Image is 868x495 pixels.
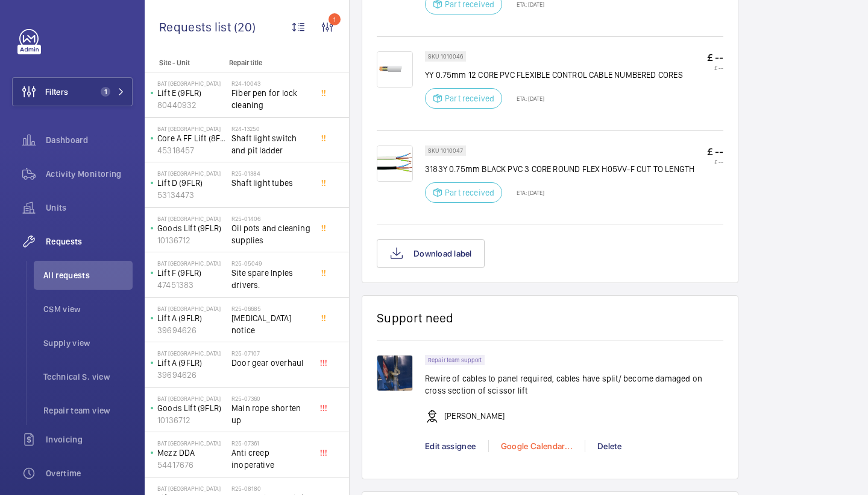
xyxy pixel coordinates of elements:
p: SKU 1010046 [428,54,463,59]
p: Part received [445,187,494,199]
div: Delete [585,440,634,452]
h2: R25-05049 [231,260,311,267]
p: BAT [GEOGRAPHIC_DATA] [157,215,227,222]
p: £ -- [707,64,723,71]
span: Door gear overhaul [231,357,311,369]
span: Edit assignee [425,441,476,451]
img: 9D-AsTakof62CLkidcMK76LD5dv_mra7B9JaL6gDvu_itvcN.png [377,145,413,182]
p: Lift F (9FLR) [157,267,227,279]
span: Main rope shorten up [231,402,311,426]
h2: R25-07360 [231,395,311,402]
p: Core A FF Lift (8FLR) [157,132,227,144]
p: BAT [GEOGRAPHIC_DATA] [157,260,227,267]
p: 53134473 [157,189,227,201]
span: 1 [101,87,110,97]
span: Shaft light switch and pit ladder [231,132,311,156]
h2: R25-01406 [231,215,311,222]
span: Requests [46,235,133,247]
p: BAT [GEOGRAPHIC_DATA] [157,170,227,177]
p: 10136712 [157,414,227,426]
p: ETA: [DATE] [509,189,544,196]
span: Repair team view [43,404,133,417]
p: ETA: [DATE] [509,1,544,8]
span: Site spare Inples drivers. [231,267,311,291]
div: Google Calendar... [488,440,585,452]
img: 1755788639471-e24c11d9-e96d-4a0e-b5de-b27d35a30006 [377,355,413,391]
h2: R24-10043 [231,80,311,87]
h2: R25-06685 [231,305,311,312]
p: BAT [GEOGRAPHIC_DATA] [157,350,227,357]
span: Fiber pen for lock cleaning [231,87,311,111]
button: Download label [377,239,485,268]
span: Supply view [43,337,133,349]
span: Dashboard [46,134,133,146]
span: Invoicing [46,433,133,445]
span: Overtime [46,467,133,479]
p: Goods LIft (9FLR) [157,402,227,414]
h2: R25-01384 [231,170,311,177]
p: £ -- [707,158,723,165]
span: Units [46,202,133,214]
h1: Support need [377,310,454,325]
h2: R24-13250 [231,125,311,132]
span: [MEDICAL_DATA] notice [231,312,311,336]
span: Technical S. view [43,371,133,383]
span: Requests list [159,19,234,34]
p: BAT [GEOGRAPHIC_DATA] [157,485,227,492]
p: SKU 1010047 [428,148,463,153]
p: ETA: [DATE] [509,95,544,102]
span: All requests [43,269,133,281]
p: BAT [GEOGRAPHIC_DATA] [157,305,227,312]
p: Lift D (9FLR) [157,177,227,189]
h2: R25-07107 [231,350,311,357]
p: Lift A (9FLR) [157,357,227,369]
p: Goods LIft (9FLR) [157,222,227,234]
span: Anti creep inoperative [231,447,311,471]
p: 47451383 [157,279,227,291]
p: 80440932 [157,99,227,111]
p: Lift A (9FLR) [157,312,227,324]
p: Part received [445,92,494,104]
p: £ -- [707,145,723,158]
p: [PERSON_NAME] [444,410,505,422]
p: Site - Unit [145,59,224,67]
h2: R25-07361 [231,439,311,447]
p: BAT [GEOGRAPHIC_DATA] [157,80,227,87]
span: Oil pots and cleaning supplies [231,222,311,246]
h2: R25-08180 [231,485,311,492]
span: Shaft light tubes [231,177,311,189]
p: Rewire of cables to panel required, cables have split/ become damaged on cross section of scissor... [425,372,723,397]
p: 54417676 [157,459,227,471]
p: Repair team support [428,358,482,362]
button: Filters1 [12,77,133,106]
p: BAT [GEOGRAPHIC_DATA] [157,439,227,447]
p: 3183Y 0.75mm BLACK PVC 3 CORE ROUND FLEX H05VV-F CUT TO LENGTH [425,163,694,175]
span: Activity Monitoring [46,168,133,180]
img: Pf44gWwXQIUCi9xw-UlzCmaJLztgc8RSuzFIpvGdycTyW3gK.png [377,51,413,88]
p: YY 0.75mm 12 CORE PVC FLEXIBLE CONTROL CABLE NUMBERED CORES [425,69,683,81]
p: Repair title [229,59,309,67]
p: Mezz DDA [157,447,227,459]
p: BAT [GEOGRAPHIC_DATA] [157,395,227,402]
p: Lift E (9FLR) [157,87,227,99]
p: £ -- [707,51,723,64]
span: CSM view [43,303,133,315]
span: Filters [45,86,68,98]
p: 39694626 [157,324,227,336]
p: 10136712 [157,234,227,246]
p: BAT [GEOGRAPHIC_DATA] [157,125,227,132]
p: 39694626 [157,369,227,381]
p: 45318457 [157,144,227,156]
